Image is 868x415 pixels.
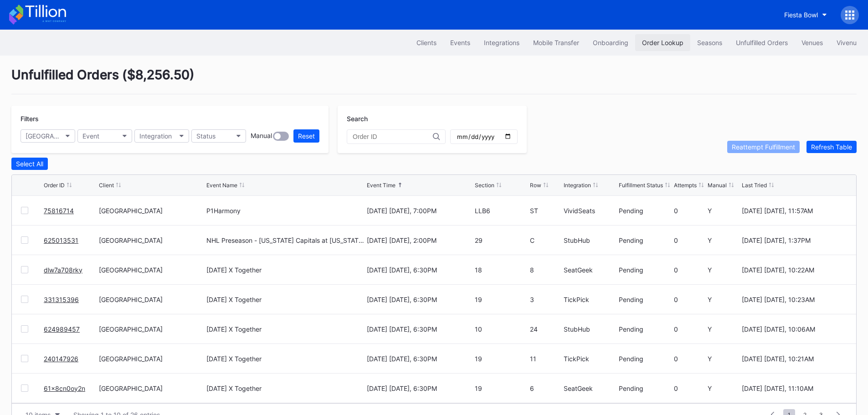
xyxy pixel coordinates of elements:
[367,182,395,189] div: Event Time
[44,325,80,333] a: 624989457
[477,34,526,51] button: Integrations
[353,133,433,140] input: Order ID
[635,34,690,51] a: Order Lookup
[367,384,472,392] div: [DATE] [DATE], 6:30PM
[674,384,705,392] div: 0
[619,266,672,274] div: Pending
[44,296,79,303] a: 331315396
[475,182,494,189] div: Section
[44,266,82,274] a: dlw7a708rky
[784,11,818,19] div: Fiesta Bowl
[206,207,241,215] div: P1Harmony
[139,132,172,140] div: Integration
[367,207,472,215] div: [DATE] [DATE], 7:00PM
[82,132,99,140] div: Event
[44,207,74,215] a: 75816714
[475,207,528,215] div: LLB6
[708,236,739,244] div: Y
[206,355,262,363] div: [DATE] X Together
[708,384,739,392] div: Y
[708,296,739,303] div: Y
[16,160,43,168] div: Select All
[806,141,857,153] button: Refresh Table
[674,182,697,189] div: Attempts
[206,325,262,333] div: [DATE] X Together
[99,207,204,215] div: [GEOGRAPHIC_DATA]
[674,207,705,215] div: 0
[99,236,204,244] div: [GEOGRAPHIC_DATA]
[367,236,472,244] div: [DATE] [DATE], 2:00PM
[293,129,319,143] button: Reset
[742,355,847,363] div: [DATE] [DATE], 10:21AM
[697,39,722,46] div: Seasons
[367,296,472,303] div: [DATE] [DATE], 6:30PM
[564,325,616,333] div: StubHub
[410,34,443,51] button: Clients
[206,182,237,189] div: Event Name
[367,266,472,274] div: [DATE] [DATE], 6:30PM
[99,296,204,303] div: [GEOGRAPHIC_DATA]
[811,143,852,151] div: Refresh Table
[732,143,795,151] div: Reattempt Fulfillment
[475,266,528,274] div: 18
[530,266,561,274] div: 8
[837,39,857,46] div: Vivenu
[206,266,262,274] div: [DATE] X Together
[196,132,216,140] div: Status
[530,182,541,189] div: Row
[206,296,262,303] div: [DATE] X Together
[619,182,663,189] div: Fulfillment Status
[530,207,561,215] div: ST
[443,34,477,51] button: Events
[708,207,739,215] div: Y
[593,39,628,46] div: Onboarding
[619,236,672,244] div: Pending
[44,384,85,392] a: 61x8cn0oy2n
[674,266,705,274] div: 0
[674,325,705,333] div: 0
[99,384,204,392] div: [GEOGRAPHIC_DATA]
[77,129,132,143] button: Event
[795,34,830,51] button: Venues
[586,34,635,51] button: Onboarding
[619,325,672,333] div: Pending
[564,182,591,189] div: Integration
[564,384,616,392] div: SeatGeek
[830,34,863,51] a: Vivenu
[526,34,586,51] button: Mobile Transfer
[530,355,561,363] div: 11
[690,34,729,51] a: Seasons
[475,355,528,363] div: 19
[416,39,437,46] div: Clients
[674,355,705,363] div: 0
[742,207,847,215] div: [DATE] [DATE], 11:57AM
[206,384,262,392] div: [DATE] X Together
[530,236,561,244] div: C
[206,236,365,244] div: NHL Preseason - [US_STATE] Capitals at [US_STATE] Devils (Split Squad)
[742,296,847,303] div: [DATE] [DATE], 10:23AM
[619,207,672,215] div: Pending
[564,355,616,363] div: TickPick
[533,39,579,46] div: Mobile Transfer
[475,325,528,333] div: 10
[367,325,472,333] div: [DATE] [DATE], 6:30PM
[708,355,739,363] div: Y
[564,207,616,215] div: VividSeats
[44,236,78,244] a: 625013531
[475,296,528,303] div: 19
[44,182,65,189] div: Order ID
[298,132,315,140] div: Reset
[619,384,672,392] div: Pending
[564,296,616,303] div: TickPick
[134,129,189,143] button: Integration
[742,384,847,392] div: [DATE] [DATE], 11:10AM
[708,266,739,274] div: Y
[674,236,705,244] div: 0
[11,67,857,94] div: Unfulfilled Orders ( $8,256.50 )
[801,39,823,46] div: Venues
[484,39,519,46] div: Integrations
[21,115,319,123] div: Filters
